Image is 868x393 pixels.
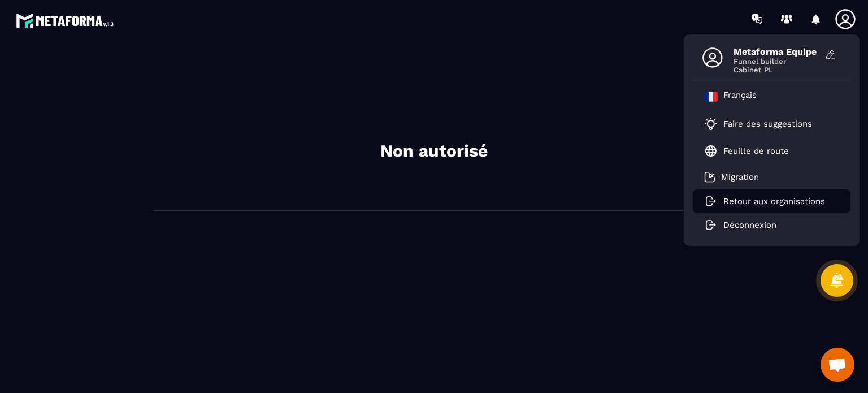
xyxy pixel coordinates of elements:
p: Migration [721,172,759,182]
p: Faire des suggestions [723,119,812,129]
a: Feuille de route [704,144,789,158]
a: Retour aux organisations [704,196,825,206]
div: Ouvrir le chat [821,348,854,382]
p: Déconnexion [723,220,776,230]
span: Funnel builder [734,57,818,66]
p: Feuille de route [723,146,789,156]
a: Faire des suggestions [704,117,825,131]
span: Cabinet PL [734,66,818,74]
p: Français [723,90,757,103]
h2: Non autorisé [264,140,604,162]
p: Retour aux organisations [723,196,825,206]
a: Migration [704,171,759,183]
span: Metaforma Equipe [734,46,818,57]
img: logo [16,10,118,31]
